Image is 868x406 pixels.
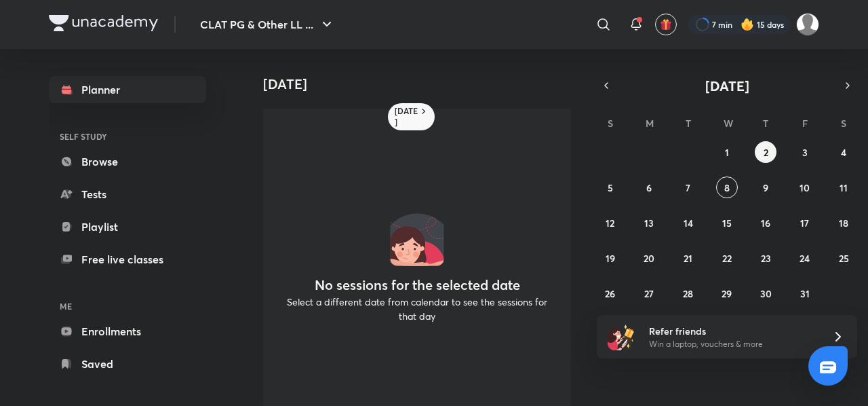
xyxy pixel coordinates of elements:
[599,247,621,269] button: October 19, 2025
[616,76,838,95] button: [DATE]
[390,212,444,266] img: No events
[49,15,158,35] a: Company Logo
[716,141,738,163] button: October 1, 2025
[599,177,621,198] button: October 5, 2025
[638,282,660,304] button: October 27, 2025
[686,181,690,194] abbr: October 7, 2025
[716,282,738,304] button: October 29, 2025
[646,117,654,130] abbr: Monday
[49,246,206,273] a: Free live classes
[794,247,816,269] button: October 24, 2025
[638,247,660,269] button: October 20, 2025
[839,217,848,229] abbr: October 18, 2025
[608,323,635,350] img: referral
[608,117,613,130] abbr: Sunday
[49,148,206,175] a: Browse
[833,177,854,198] button: October 11, 2025
[638,177,660,198] button: October 6, 2025
[741,18,754,31] img: streak
[833,247,854,269] button: October 25, 2025
[841,117,846,130] abbr: Saturday
[599,212,621,234] button: October 12, 2025
[395,106,418,128] h6: [DATE]
[608,181,613,194] abbr: October 5, 2025
[644,252,654,265] abbr: October 20, 2025
[716,177,738,198] button: October 8, 2025
[800,287,810,300] abbr: October 31, 2025
[800,252,810,265] abbr: October 24, 2025
[677,212,699,234] button: October 14, 2025
[649,338,816,350] p: Win a laptop, vouchers & more
[755,212,776,234] button: October 16, 2025
[839,252,849,265] abbr: October 25, 2025
[841,146,846,159] abbr: October 4, 2025
[606,252,615,265] abbr: October 19, 2025
[840,181,848,194] abbr: October 11, 2025
[722,252,732,265] abbr: October 22, 2025
[49,213,206,240] a: Playlist
[263,76,582,92] h4: [DATE]
[802,117,808,130] abbr: Friday
[725,146,729,159] abbr: October 1, 2025
[763,117,768,130] abbr: Thursday
[677,177,699,198] button: October 7, 2025
[763,181,768,194] abbr: October 9, 2025
[644,217,654,229] abbr: October 13, 2025
[833,141,854,163] button: October 4, 2025
[800,181,810,194] abbr: October 10, 2025
[660,18,672,31] img: avatar
[722,287,732,300] abbr: October 29, 2025
[644,287,654,300] abbr: October 27, 2025
[49,181,206,208] a: Tests
[49,295,206,318] h6: ME
[724,181,730,194] abbr: October 8, 2025
[49,15,158,31] img: Company Logo
[606,217,614,229] abbr: October 12, 2025
[683,287,693,300] abbr: October 28, 2025
[315,277,520,293] h4: No sessions for the selected date
[722,217,732,229] abbr: October 15, 2025
[599,282,621,304] button: October 26, 2025
[705,77,749,95] span: [DATE]
[802,146,808,159] abbr: October 3, 2025
[755,177,776,198] button: October 9, 2025
[655,14,677,35] button: avatar
[716,247,738,269] button: October 22, 2025
[677,247,699,269] button: October 21, 2025
[833,212,854,234] button: October 18, 2025
[49,318,206,345] a: Enrollments
[646,181,652,194] abbr: October 6, 2025
[724,117,733,130] abbr: Wednesday
[686,117,691,130] abbr: Tuesday
[794,282,816,304] button: October 31, 2025
[755,282,776,304] button: October 30, 2025
[49,125,206,148] h6: SELF STUDY
[764,146,768,159] abbr: October 2, 2025
[684,217,693,229] abbr: October 14, 2025
[605,287,615,300] abbr: October 26, 2025
[760,287,772,300] abbr: October 30, 2025
[49,76,206,103] a: Planner
[684,252,692,265] abbr: October 21, 2025
[649,324,816,338] h6: Refer friends
[761,217,770,229] abbr: October 16, 2025
[755,247,776,269] button: October 23, 2025
[638,212,660,234] button: October 13, 2025
[796,13,819,36] img: Adithyan
[49,350,206,377] a: Saved
[755,141,776,163] button: October 2, 2025
[794,177,816,198] button: October 10, 2025
[677,282,699,304] button: October 28, 2025
[794,212,816,234] button: October 17, 2025
[800,217,809,229] abbr: October 17, 2025
[761,252,771,265] abbr: October 23, 2025
[716,212,738,234] button: October 15, 2025
[279,295,555,323] p: Select a different date from calendar to see the sessions for that day
[192,11,343,38] button: CLAT PG & Other LL ...
[794,141,816,163] button: October 3, 2025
